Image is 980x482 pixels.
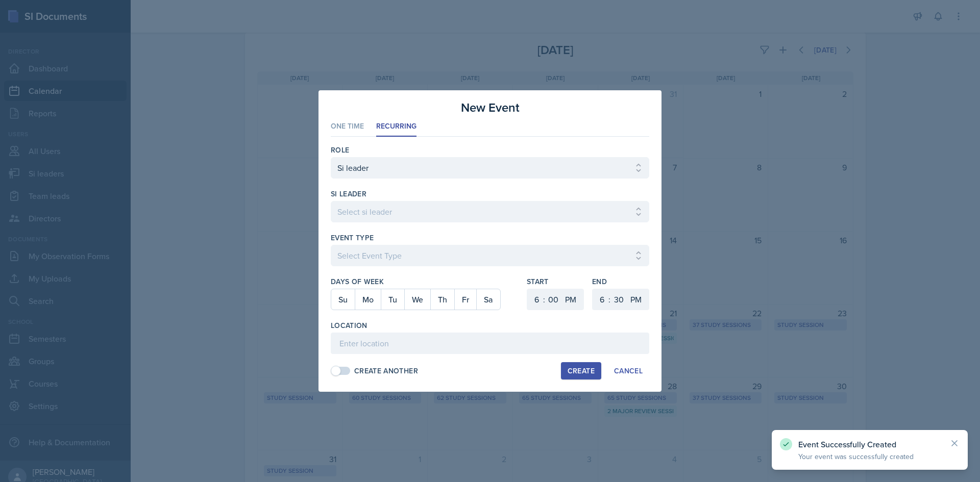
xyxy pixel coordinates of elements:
[608,293,610,306] div: :
[798,451,941,462] p: Your event was successfully created
[331,289,355,310] button: Su
[561,362,601,379] button: Create
[355,289,381,310] button: Mo
[527,276,584,287] label: Start
[331,145,349,155] label: Role
[376,117,416,137] li: Recurring
[454,289,476,310] button: Fr
[476,289,500,310] button: Sa
[592,276,649,287] label: End
[404,289,430,310] button: We
[430,289,454,310] button: Th
[331,189,366,199] label: si leader
[543,293,545,306] div: :
[614,367,643,375] div: Cancel
[568,367,595,375] div: Create
[607,362,649,379] button: Cancel
[354,366,418,376] div: Create Another
[331,233,374,243] label: Event Type
[331,117,364,137] li: One Time
[331,333,649,354] input: Enter location
[331,320,367,331] label: Location
[461,98,520,117] h3: New Event
[331,276,519,287] label: Days of Week
[798,439,941,449] p: Event Successfully Created
[381,289,404,310] button: Tu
